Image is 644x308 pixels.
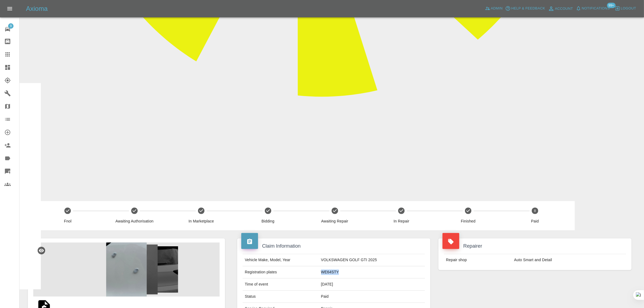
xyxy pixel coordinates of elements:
span: Finished [437,218,500,224]
td: [DATE] [319,278,425,291]
span: Paid [504,218,566,224]
span: Awaiting Repair [303,218,366,224]
img: 7dbfac56-7f04-4469-b32a-21d481d72791 [33,243,220,297]
span: In Repair [370,218,433,224]
td: Status [243,291,319,303]
span: Fnol [37,218,99,224]
td: Time of event [243,278,319,291]
span: Bidding [237,218,299,224]
h4: Repairer [442,243,628,250]
td: Registration plates [243,266,319,278]
td: Vehicle Make, Model, Year [243,254,319,266]
td: Auto Smart and Detail [512,254,626,266]
td: Paid [319,291,425,303]
text: 8 [534,209,536,213]
h4: Claim Information [241,243,426,250]
span: Awaiting Authorisation [103,218,166,224]
td: VOLKSWAGEN GOLF GTI 2025 [319,254,425,266]
span: In Marketplace [170,218,233,224]
td: Repair shop [444,254,512,266]
td: WE64STY [319,266,425,278]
